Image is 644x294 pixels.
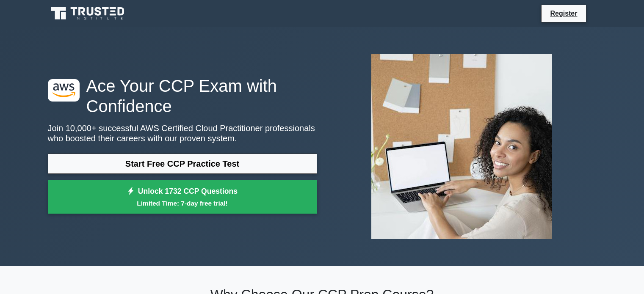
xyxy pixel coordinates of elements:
[58,198,307,208] small: Limited Time: 7-day free trial!
[48,76,317,116] h1: Ace Your CCP Exam with Confidence
[48,180,317,214] a: Unlock 1732 CCP QuestionsLimited Time: 7-day free trial!
[48,123,317,143] p: Join 10,000+ successful AWS Certified Cloud Practitioner professionals who boosted their careers ...
[545,8,582,19] a: Register
[48,154,317,174] a: Start Free CCP Practice Test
